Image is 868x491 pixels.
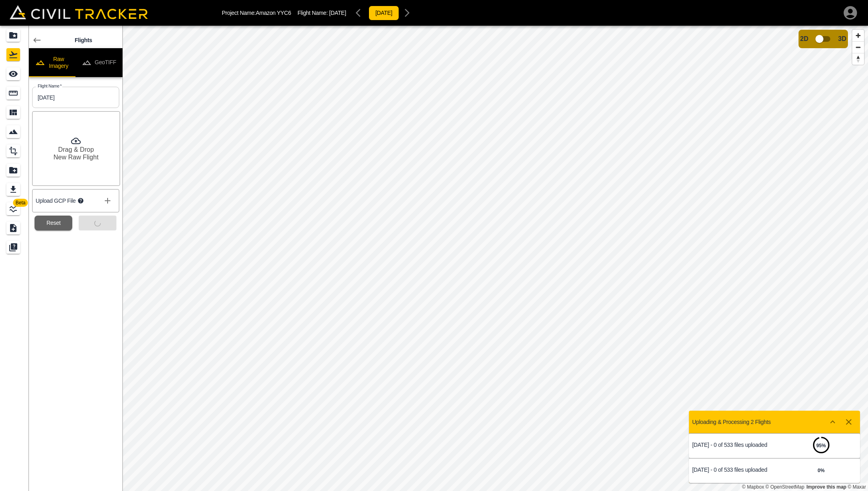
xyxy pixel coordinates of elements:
[692,442,774,448] p: [DATE] - 0 of 533 files uploaded
[329,10,346,16] span: [DATE]
[692,467,774,473] p: [DATE] - 0 of 533 files uploaded
[766,484,805,490] a: OpenStreetMap
[800,35,808,43] span: 2D
[742,484,764,490] a: Mapbox
[825,414,841,430] button: Show more
[852,53,864,65] button: Reset bearing to north
[369,6,399,20] button: [DATE]
[807,484,846,490] a: Map feedback
[222,10,291,16] p: Project Name: Amazon YYC6
[297,10,346,16] p: Flight Name:
[852,30,864,41] button: Zoom in
[816,443,826,448] strong: 95 %
[817,468,824,473] strong: 0 %
[10,5,148,19] img: Civil Tracker
[852,41,864,53] button: Zoom out
[838,35,846,43] span: 3D
[692,419,771,425] p: Uploading & Processing 2 Flights
[848,484,866,490] a: Maxar
[122,26,868,491] canvas: Map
